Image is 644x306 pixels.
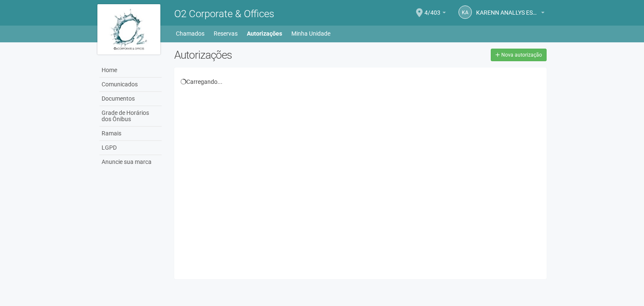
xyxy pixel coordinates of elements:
[99,92,162,106] a: Documentos
[491,49,547,61] a: Nova autorização
[291,28,330,39] a: Minha Unidade
[99,106,162,127] a: Grade de Horários dos Ônibus
[99,78,162,92] a: Comunicados
[476,1,539,16] span: KARENN ANALLYS ESTELLA
[458,5,472,19] a: KA
[99,155,162,169] a: Anuncie sua marca
[174,8,274,20] span: O2 Corporate & Offices
[424,10,446,17] a: 4/403
[214,28,238,39] a: Reservas
[476,10,545,17] a: KARENN ANALLYS ESTELLA
[174,49,354,61] h2: Autorizações
[99,63,162,78] a: Home
[424,1,440,16] span: 4/403
[247,28,282,39] a: Autorizações
[99,127,162,141] a: Ramais
[176,28,204,39] a: Chamados
[501,52,542,58] span: Nova autorização
[181,78,540,86] div: Carregando...
[97,4,160,54] img: logo.jpg
[99,141,162,155] a: LGPD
